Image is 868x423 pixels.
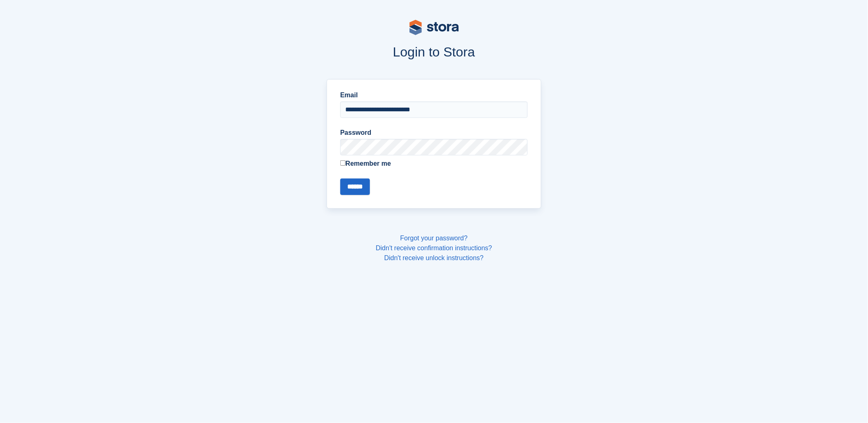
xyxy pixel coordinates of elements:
a: Didn't receive confirmation instructions? [376,244,492,251]
h1: Login to Stora [170,45,699,59]
label: Password [340,128,528,138]
label: Email [340,90,528,100]
img: stora-logo-53a41332b3708ae10de48c4981b4e9114cc0af31d8433b30ea865607fb682f29.svg [409,20,459,35]
a: Forgot your password? [400,235,468,242]
label: Remember me [340,159,528,169]
a: Didn't receive unlock instructions? [384,254,484,261]
input: Remember me [340,160,346,166]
